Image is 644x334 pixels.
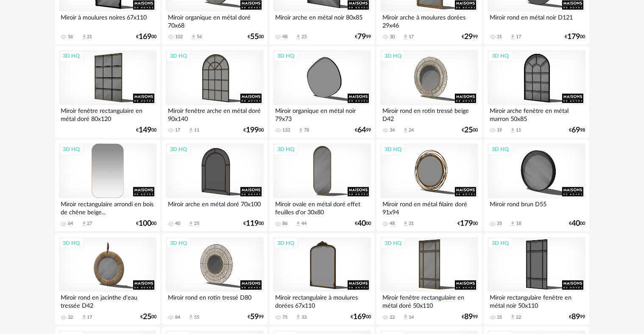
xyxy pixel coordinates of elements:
[166,238,191,249] div: 3D HQ
[273,12,371,29] div: Miroir arche en métal noir 80x85
[304,127,309,133] div: 78
[139,221,151,227] span: 100
[355,127,371,133] div: € 99
[488,105,585,122] div: Miroir arche fenêtre en métal marron 50x85
[380,292,478,309] div: Miroir fenêtre rectangulaire en métal doré 50x110
[273,292,371,309] div: Miroir rectangulaire à moulures dorées 67x110
[59,199,156,216] div: Miroir rectangulaire arrondi en bois de chêne beige...
[390,34,395,40] div: 30
[59,105,156,122] div: Miroir fenêtre rectangulaire en métal doré 80x120
[194,314,199,320] div: 55
[465,34,473,40] span: 29
[390,314,395,320] div: 22
[273,199,371,216] div: Miroir ovale en métal doré effet feuilles d'or 30x80
[136,221,156,227] div: € 00
[273,51,298,62] div: 3D HQ
[516,127,521,133] div: 11
[269,46,374,138] a: 3D HQ Miroir organique en métal noir 79x73 133 Download icon 78 €6499
[162,140,267,231] a: 3D HQ Miroir arche en métal doré 70x100 40 Download icon 25 €11900
[282,127,290,133] div: 133
[516,221,521,227] div: 18
[197,34,202,40] div: 56
[248,34,264,40] div: € 00
[484,233,589,325] a: 3D HQ Miroir rectangulaire fenêtre en métal noir 50x110 35 Download icon 22 €8999
[488,51,513,62] div: 3D HQ
[301,221,307,227] div: 44
[282,221,287,227] div: 86
[273,144,298,155] div: 3D HQ
[81,34,87,40] span: Download icon
[516,314,521,320] div: 22
[381,144,405,155] div: 3D HQ
[139,127,151,133] span: 149
[269,233,374,325] a: 3D HQ Miroir rectangulaire à moulures dorées 67x110 75 Download icon 33 €16900
[565,34,585,40] div: € 00
[188,314,194,320] span: Download icon
[572,221,580,227] span: 40
[484,140,589,231] a: 3D HQ Miroir rond brun D55 35 Download icon 18 €4000
[516,34,521,40] div: 17
[353,314,366,320] span: 169
[510,221,516,227] span: Download icon
[166,51,191,62] div: 3D HQ
[381,238,405,249] div: 3D HQ
[139,34,151,40] span: 169
[246,127,259,133] span: 199
[376,46,482,138] a: 3D HQ Miroir rond en rotin tressé beige D42 34 Download icon 24 €2500
[497,314,502,320] div: 35
[55,140,160,231] a: 3D HQ Miroir rectangulaire arrondi en bois de chêne beige... 64 Download icon 27 €10000
[273,238,298,249] div: 3D HQ
[243,221,264,227] div: € 00
[497,127,502,133] div: 19
[188,221,194,227] span: Download icon
[569,314,585,320] div: € 99
[250,314,259,320] span: 59
[409,34,414,40] div: 17
[497,34,502,40] div: 31
[282,314,287,320] div: 75
[484,46,589,138] a: 3D HQ Miroir arche fenêtre en métal marron 50x85 19 Download icon 11 €6998
[166,144,191,155] div: 3D HQ
[465,127,473,133] span: 25
[465,314,473,320] span: 89
[243,127,264,133] div: € 00
[390,221,395,227] div: 48
[357,127,366,133] span: 64
[458,221,478,227] div: € 00
[402,314,409,320] span: Download icon
[87,34,92,40] div: 21
[273,105,371,122] div: Miroir organique en métal noir 79x73
[250,34,259,40] span: 55
[68,221,73,227] div: 64
[572,127,580,133] span: 69
[59,144,84,155] div: 3D HQ
[402,127,409,134] span: Download icon
[488,199,585,216] div: Miroir rond brun D55
[175,34,183,40] div: 102
[136,34,156,40] div: € 00
[175,221,180,227] div: 40
[572,314,580,320] span: 89
[87,221,92,227] div: 27
[81,314,87,320] span: Download icon
[162,233,267,325] a: 3D HQ Miroir rond en rotin tressé D80 84 Download icon 55 €5999
[390,127,395,133] div: 34
[295,34,301,40] span: Download icon
[59,12,156,29] div: Miroir à moulures noires 67x110
[166,12,263,29] div: Miroir organique en métal doré 70x68
[81,221,87,227] span: Download icon
[376,233,482,325] a: 3D HQ Miroir fenêtre rectangulaire en métal doré 50x110 22 Download icon 14 €8999
[298,127,304,134] span: Download icon
[68,34,73,40] div: 36
[175,127,180,133] div: 17
[355,34,371,40] div: € 99
[295,314,301,320] span: Download icon
[488,238,513,249] div: 3D HQ
[568,34,580,40] span: 179
[357,34,366,40] span: 79
[188,127,194,134] span: Download icon
[194,221,199,227] div: 25
[569,127,585,133] div: € 98
[194,127,199,133] div: 11
[381,51,405,62] div: 3D HQ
